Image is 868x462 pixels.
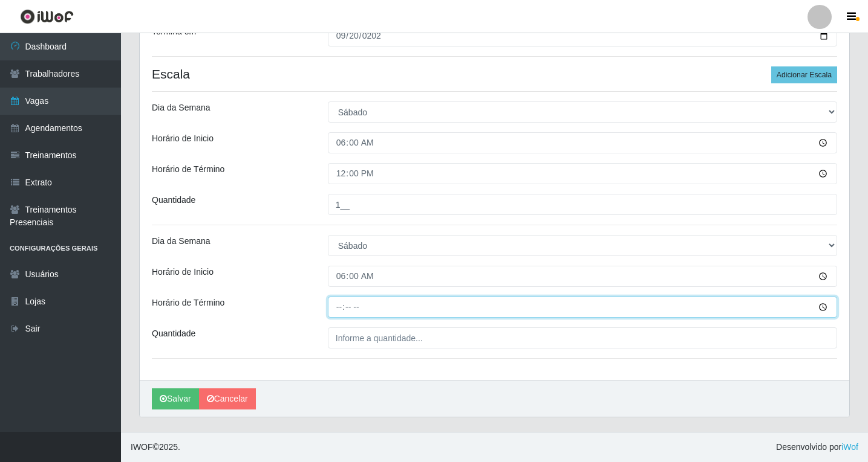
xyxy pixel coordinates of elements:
[152,163,224,176] label: Horário de Término
[328,25,837,47] input: 00/00/0000
[152,132,214,145] label: Horário de Inicio
[152,297,224,309] label: Horário de Término
[841,442,858,452] a: iWof
[131,442,153,452] span: IWOF
[328,266,837,287] input: 00:00
[152,235,210,248] label: Dia da Semana
[328,327,837,348] input: Informe a quantidade...
[328,132,837,153] input: 00:00
[328,194,837,215] input: Informe a quantidade...
[152,66,837,82] h4: Escala
[152,194,195,207] label: Quantidade
[199,388,256,409] a: Cancelar
[771,66,837,83] button: Adicionar Escala
[776,441,858,454] span: Desenvolvido por
[152,327,195,340] label: Quantidade
[328,297,837,318] input: 00:00
[152,266,214,278] label: Horário de Inicio
[20,9,74,24] img: CoreUI Logo
[131,441,180,454] span: © 2025 .
[152,101,210,114] label: Dia da Semana
[328,163,837,184] input: 00:00
[152,388,199,409] button: Salvar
